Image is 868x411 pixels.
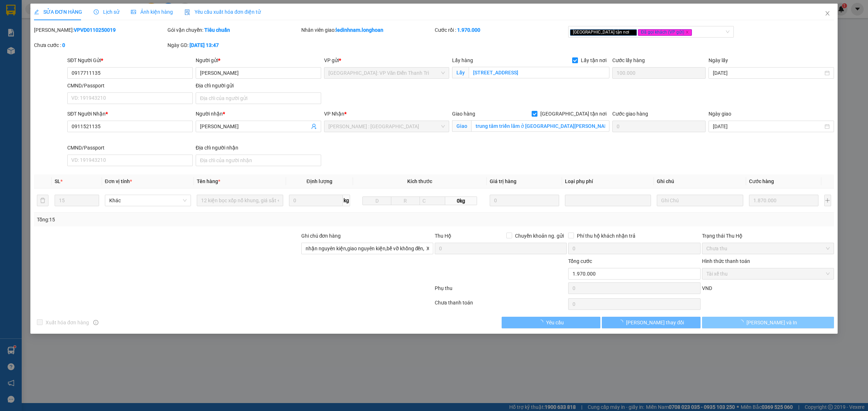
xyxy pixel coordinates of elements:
label: Cước giao hàng [612,111,648,117]
input: D [362,196,391,205]
span: info-circle [93,320,98,325]
th: Loại phụ phí [562,174,654,189]
input: 0 [490,195,559,206]
th: Ghi chú [654,174,746,189]
span: SL [55,178,60,184]
div: Người nhận [196,110,321,118]
span: [PERSON_NAME] và In [746,319,797,326]
input: Giao tận nơi [471,120,609,132]
label: Cước lấy hàng [612,57,645,63]
span: Xuất hóa đơn hàng [43,319,92,326]
button: plus [824,195,831,206]
span: Đơn vị tính [105,178,132,184]
span: Cước hàng [749,178,774,184]
span: Lấy hàng [452,57,473,63]
input: Địa chỉ của người nhận [196,155,321,166]
span: clock-circle [94,9,99,14]
div: Chưa thanh toán [434,299,567,311]
b: ledinhnam.longhoan [336,27,383,33]
span: loading [538,320,546,325]
div: [PERSON_NAME]: [34,26,166,34]
span: 0kg [445,196,477,205]
div: CMND/Passport [67,144,193,152]
span: Phí thu hộ khách nhận trả [574,232,638,240]
span: Yêu cầu xuất hóa đơn điện tử [184,9,261,15]
span: Kích thước [407,178,432,184]
span: [PERSON_NAME] thay đổi [626,319,684,326]
div: Người gửi [196,56,321,64]
b: Tiêu chuẩn [204,27,230,33]
label: Ngày giao [709,111,731,117]
span: user-add [311,124,317,129]
div: SĐT Người Nhận [67,110,193,118]
span: [GEOGRAPHIC_DATA] tận nơi [570,29,637,36]
b: [DATE] 13:47 [190,42,219,48]
span: [GEOGRAPHIC_DATA] tận nơi [537,110,609,118]
span: Hà Nội: VP Văn Điển Thanh Trì [328,68,445,78]
input: VD: Bàn, Ghế [197,195,283,206]
div: Ngày GD: [167,41,299,49]
span: Giá trị hàng [490,178,516,184]
b: VPVD0110250019 [74,27,116,33]
span: Đã gọi khách (VP gửi) [638,29,692,36]
span: Ảnh kiện hàng [131,9,173,15]
span: Lấy tận nơi [578,56,609,64]
span: VND [702,285,712,291]
input: Lấy tận nơi [469,67,609,78]
span: close [825,10,830,16]
div: Địa chỉ người nhận [196,144,321,152]
span: Giao [452,120,471,132]
img: icon [184,9,190,15]
span: Giao hàng [452,111,475,117]
label: Ghi chú đơn hàng [301,233,341,239]
input: Cước giao hàng [612,121,706,132]
span: Tên hàng [197,178,220,184]
b: 0 [62,42,65,48]
span: loading [618,320,626,325]
span: picture [131,9,136,14]
div: Chưa cước : [34,41,166,49]
label: Ngày lấy [709,57,728,63]
input: R [391,196,420,205]
span: close [685,30,689,34]
button: Yêu cầu [502,317,600,328]
div: Trạng thái Thu Hộ [702,232,834,240]
input: Ghi chú đơn hàng [301,243,433,254]
div: Địa chỉ người gửi [196,82,321,90]
label: Hình thức thanh toán [702,258,750,264]
span: Chuyển khoản ng. gửi [512,232,567,240]
button: [PERSON_NAME] thay đổi [602,317,701,328]
input: Ngày lấy [713,69,823,77]
input: Ngày giao [713,122,823,130]
div: Phụ thu [434,284,567,297]
input: Cước lấy hàng [612,67,706,79]
span: Lấy [452,67,469,78]
span: Yêu cầu [546,319,564,326]
span: Thu Hộ [435,233,451,239]
span: VP Nhận [324,111,344,117]
span: Hồ Chí Minh : Kho Quận 12 [328,121,445,132]
span: Khác [109,195,187,206]
div: Nhân viên giao: [301,26,433,34]
span: SỬA ĐƠN HÀNG [34,9,82,15]
span: Tài xế thu [706,268,830,279]
button: delete [37,195,48,206]
span: Tổng cước [568,258,592,264]
div: VP gửi [324,56,450,64]
span: edit [34,9,39,14]
input: Địa chỉ của người gửi [196,92,321,104]
div: SĐT Người Gửi [67,56,193,64]
div: Gói vận chuyển: [167,26,299,34]
input: C [420,196,446,205]
button: [PERSON_NAME] và In [702,317,834,328]
span: Lịch sử [94,9,119,15]
span: kg [343,195,350,206]
span: Định lượng [307,178,332,184]
div: Cước rồi : [435,26,567,34]
div: Tổng: 15 [37,216,335,224]
span: Chưa thu [706,243,830,254]
b: 1.970.000 [457,27,480,33]
span: close [630,30,634,34]
input: 0 [749,195,818,206]
span: loading [739,320,746,325]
